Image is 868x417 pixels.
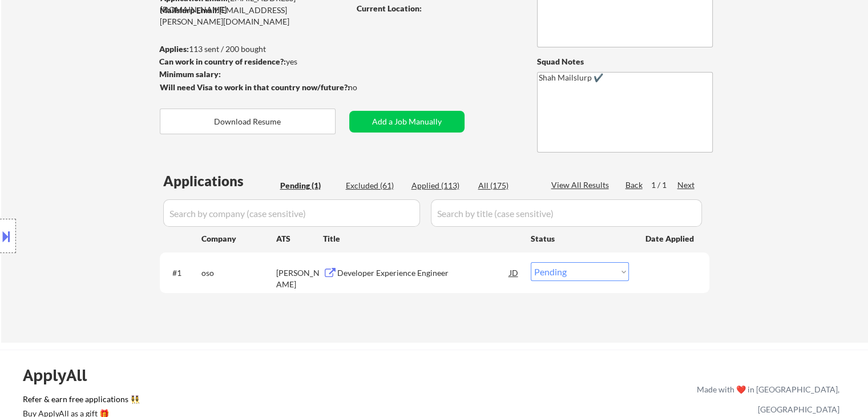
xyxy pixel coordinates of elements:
[348,82,381,93] div: no
[276,267,323,290] div: [PERSON_NAME]
[159,57,286,66] strong: Can work in country of residence?:
[163,174,276,188] div: Applications
[677,179,696,191] div: Next
[651,179,677,191] div: 1 / 1
[337,267,510,279] div: Developer Experience Engineer
[537,56,713,67] div: Squad Notes
[159,56,346,67] div: yes
[346,180,403,191] div: Excluded (61)
[201,267,276,279] div: oso
[323,233,520,244] div: Title
[645,233,696,244] div: Date Applied
[431,199,702,227] input: Search by title (case sensitive)
[411,180,469,191] div: Applied (113)
[23,395,458,407] a: Refer & earn free applications 👯‍♀️
[357,3,422,13] strong: Current Location:
[159,44,189,54] strong: Applies:
[531,228,629,248] div: Status
[163,199,420,227] input: Search by company (case sensitive)
[280,180,337,191] div: Pending (1)
[160,82,350,92] strong: Will need Visa to work in that country now/future?:
[276,233,323,244] div: ATS
[159,69,221,79] strong: Minimum salary:
[508,262,520,283] div: JD
[349,111,465,133] button: Add a Job Manually
[160,5,219,15] strong: Mailslurp Email:
[201,233,276,244] div: Company
[159,43,349,55] div: 113 sent / 200 bought
[160,109,336,134] button: Download Resume
[551,179,612,191] div: View All Results
[160,5,349,27] div: [EMAIL_ADDRESS][PERSON_NAME][DOMAIN_NAME]
[625,179,644,191] div: Back
[478,180,535,191] div: All (175)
